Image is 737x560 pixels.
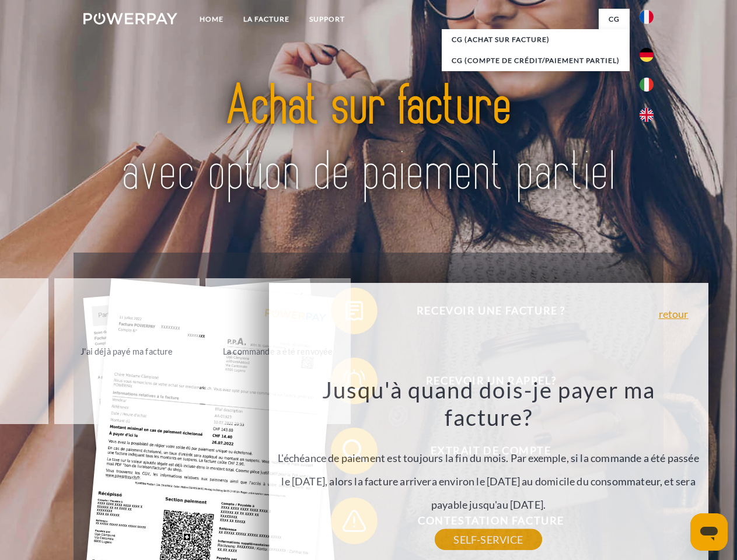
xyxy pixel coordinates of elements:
[640,78,654,92] img: it
[442,50,630,71] a: CG (Compte de crédit/paiement partiel)
[442,29,630,50] a: CG (achat sur facture)
[690,513,728,551] iframe: Bouton de lancement de la fenêtre de messagerie
[83,13,177,24] img: logo-powerpay-white.svg
[640,108,654,122] img: en
[640,48,654,62] img: de
[659,309,689,319] a: retour
[111,56,626,223] img: title-powerpay_fr.svg
[299,9,355,30] a: Support
[212,343,344,359] div: La commande a été renvoyée
[640,10,654,24] img: fr
[599,9,630,30] a: CG
[190,9,233,30] a: Home
[435,529,542,550] a: SELF-SERVICE
[233,9,299,30] a: LA FACTURE
[275,376,701,432] h3: Jusqu'à quand dois-je payer ma facture?
[275,376,701,540] div: L'échéance de paiement est toujours la fin du mois. Par exemple, si la commande a été passée le [...
[61,343,193,359] div: J'ai déjà payé ma facture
